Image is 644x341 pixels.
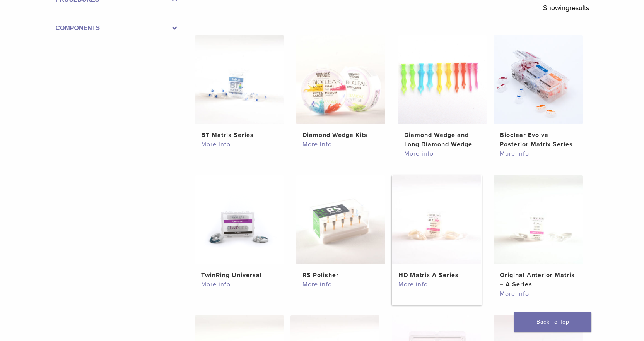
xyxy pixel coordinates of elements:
[398,271,475,280] h2: HD Matrix A Series
[302,271,379,280] h2: RS Polisher
[201,130,278,140] h2: BT Matrix Series
[296,35,386,140] a: Diamond Wedge KitsDiamond Wedge Kits
[195,175,285,280] a: TwinRing UniversalTwinRing Universal
[500,289,576,298] a: More info
[392,175,482,280] a: HD Matrix A SeriesHD Matrix A Series
[302,130,379,140] h2: Diamond Wedge Kits
[493,175,583,289] a: Original Anterior Matrix - A SeriesOriginal Anterior Matrix – A Series
[302,280,379,289] a: More info
[493,35,583,149] a: Bioclear Evolve Posterior Matrix SeriesBioclear Evolve Posterior Matrix Series
[398,35,488,149] a: Diamond Wedge and Long Diamond WedgeDiamond Wedge and Long Diamond Wedge
[195,35,284,124] img: BT Matrix Series
[514,312,591,332] a: Back To Top
[398,280,475,289] a: More info
[398,35,487,124] img: Diamond Wedge and Long Diamond Wedge
[392,175,481,264] img: HD Matrix A Series
[201,271,278,280] h2: TwinRing Universal
[195,175,284,264] img: TwinRing Universal
[296,35,385,124] img: Diamond Wedge Kits
[500,271,576,289] h2: Original Anterior Matrix – A Series
[404,130,481,149] h2: Diamond Wedge and Long Diamond Wedge
[296,175,385,264] img: RS Polisher
[494,175,583,264] img: Original Anterior Matrix - A Series
[201,280,278,289] a: More info
[201,140,278,149] a: More info
[500,130,576,149] h2: Bioclear Evolve Posterior Matrix Series
[296,175,386,280] a: RS PolisherRS Polisher
[494,35,583,124] img: Bioclear Evolve Posterior Matrix Series
[56,24,177,33] label: Components
[404,149,481,158] a: More info
[302,140,379,149] a: More info
[195,35,285,140] a: BT Matrix SeriesBT Matrix Series
[500,149,576,158] a: More info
